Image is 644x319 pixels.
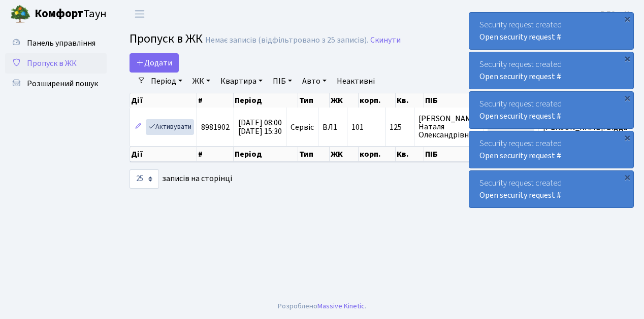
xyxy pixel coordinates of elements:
th: Кв. [396,93,424,108]
img: logo.png [10,4,30,24]
th: корп. [359,93,396,108]
th: Період [234,147,298,162]
a: Open security request # [479,150,561,161]
span: Пропуск в ЖК [130,30,203,48]
a: Massive Kinetic [317,301,365,311]
a: ЖК [188,73,214,90]
a: Активувати [146,119,194,135]
a: Open security request # [479,111,561,122]
th: ПІБ [424,147,491,162]
span: Панель управління [27,38,95,49]
div: Немає записів (відфільтровано з 25 записів). [205,36,368,45]
th: корп. [359,147,396,162]
div: Security request created [469,131,633,168]
div: Security request created [469,92,633,128]
a: ПІБ [269,73,296,90]
a: Open security request # [479,31,561,43]
th: Тип [298,93,330,108]
a: Пропуск в ЖК [5,53,107,74]
div: × [622,14,632,24]
span: [PERSON_NAME] Наталя Олександрівна [418,115,479,139]
th: ПІБ [424,93,491,108]
span: 125 [390,123,410,131]
th: # [197,93,234,108]
a: Open security request # [479,190,561,201]
div: Розроблено . [278,301,366,312]
div: × [622,93,632,103]
a: Квартира [216,73,267,90]
b: ВЛ2 -. К. [600,9,632,20]
th: Період [234,93,298,108]
span: ВЛ1 [323,123,343,131]
th: Дії [130,93,197,108]
a: Додати [130,53,179,73]
button: Переключити навігацію [127,6,152,22]
span: Сервіс [291,123,314,131]
span: 8981902 [201,122,230,133]
a: Панель управління [5,33,107,53]
span: [DATE] 08:00 [DATE] 15:30 [238,117,282,137]
a: Неактивні [333,73,379,90]
div: Security request created [469,52,633,89]
div: × [622,132,632,143]
a: Розширений пошук [5,74,107,94]
b: Комфорт [35,6,83,22]
a: Авто [298,73,331,90]
th: Кв. [396,147,424,162]
div: Security request created [469,171,633,207]
span: Таун [35,6,107,23]
a: Період [147,73,186,90]
th: ЖК [330,93,359,108]
span: Пропуск в ЖК [27,58,77,69]
a: Open security request # [479,71,561,82]
span: 101 [351,122,364,133]
select: записів на сторінці [130,169,159,189]
div: × [622,53,632,63]
div: × [622,172,632,182]
a: ВЛ2 -. К. [600,8,632,20]
th: ЖК [330,147,359,162]
label: записів на сторінці [130,169,232,189]
span: Додати [136,57,172,68]
th: Дії [130,147,197,162]
th: Тип [298,147,330,162]
a: Скинути [370,36,401,45]
span: Розширений пошук [27,78,98,89]
th: # [197,147,234,162]
div: Security request created [469,13,633,49]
